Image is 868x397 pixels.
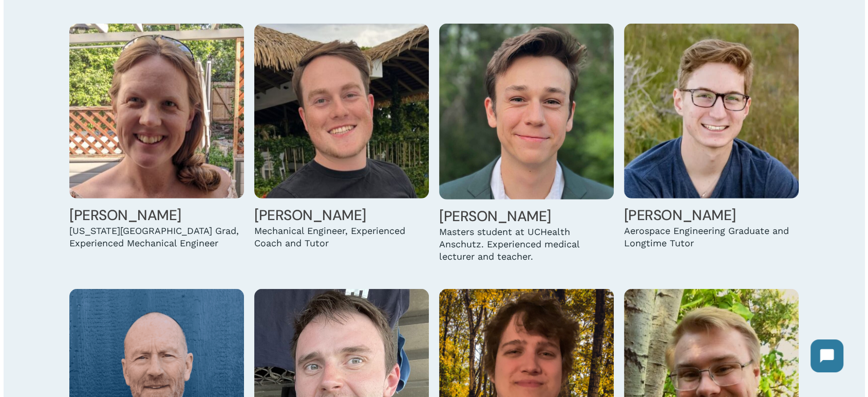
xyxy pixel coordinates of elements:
img: Ryan Suckow [439,24,614,200]
img: Danny Rippe [254,24,429,199]
img: Ashlie Reott [69,24,244,199]
a: [PERSON_NAME] [254,206,366,225]
div: Mechanical Engineer, Experienced Coach and Tutor [254,225,429,249]
div: Masters student at UCHealth Anschutz. Experienced medical lecturer and teacher. [439,226,614,263]
iframe: Chatbot [800,329,854,383]
div: [US_STATE][GEOGRAPHIC_DATA] Grad, Experienced Mechanical Engineer [69,225,244,249]
div: Aerospace Engineering Graduate and Longtime Tutor [624,225,799,249]
a: [PERSON_NAME] [624,206,736,225]
img: Andrew Swackhamer [624,24,799,199]
a: [PERSON_NAME] [69,206,181,225]
a: [PERSON_NAME] [439,207,551,226]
